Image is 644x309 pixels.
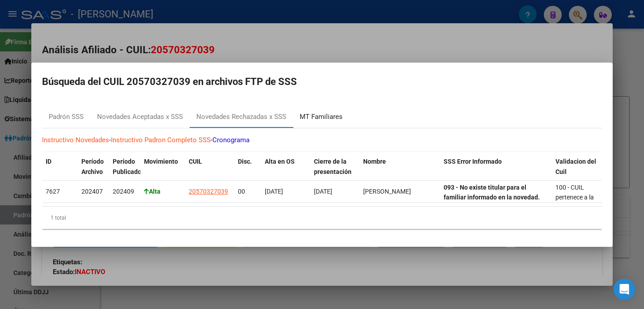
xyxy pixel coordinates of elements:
div: 1 total [42,207,602,229]
span: 202409 [113,188,134,195]
strong: Alta [144,188,161,195]
div: Novedades Rechazadas x SSS [196,112,286,122]
datatable-header-cell: Cierre de la presentación [310,152,360,182]
div: Open Intercom Messenger [614,279,635,300]
a: Instructivo Novedades [42,136,109,144]
h2: Búsqueda del CUIL 20570327039 en archivos FTP de SSS [42,73,602,90]
datatable-header-cell: Período Publicado [109,152,140,182]
div: 00 [238,186,258,197]
datatable-header-cell: ID [42,152,78,182]
datatable-header-cell: Período Archivo [78,152,109,182]
span: 20570327039 [189,188,228,195]
span: SSS Error Informado [444,158,502,165]
span: Período Archivo [81,158,104,175]
span: 100 - CUIL pertenece a la persona - OK [555,184,594,212]
datatable-header-cell: Validacion del Cuil [552,152,601,182]
strong: 093 - No existe titular para el familiar informado en la novedad. [444,184,540,201]
span: Validacion del Cuil [555,158,596,175]
datatable-header-cell: Disc. [234,152,261,182]
span: [DATE] [265,188,283,195]
span: 7627 [46,188,60,195]
datatable-header-cell: CUIL [185,152,234,182]
span: [PERSON_NAME] [363,188,411,195]
span: Movimiento [144,158,178,165]
a: Instructivo Padron Completo SSS [111,136,211,144]
span: CUIL [189,158,202,165]
span: [DATE] [314,188,332,195]
datatable-header-cell: Nombre [360,152,440,182]
datatable-header-cell: Movimiento [140,152,185,182]
span: Nombre [363,158,386,165]
span: ID [46,158,51,165]
a: Cronograma [212,136,250,144]
datatable-header-cell: Alta en OS [261,152,310,182]
span: Cierre de la presentación [314,158,352,175]
div: MT Familiares [300,112,343,122]
span: 202407 [81,188,103,195]
span: Disc. [238,158,252,165]
datatable-header-cell: SSS Error Informado [440,152,552,182]
div: Novedades Aceptadas x SSS [97,112,183,122]
div: Padrón SSS [49,112,84,122]
span: Alta en OS [265,158,295,165]
span: Período Publicado [113,158,141,175]
p: - - [42,135,602,145]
